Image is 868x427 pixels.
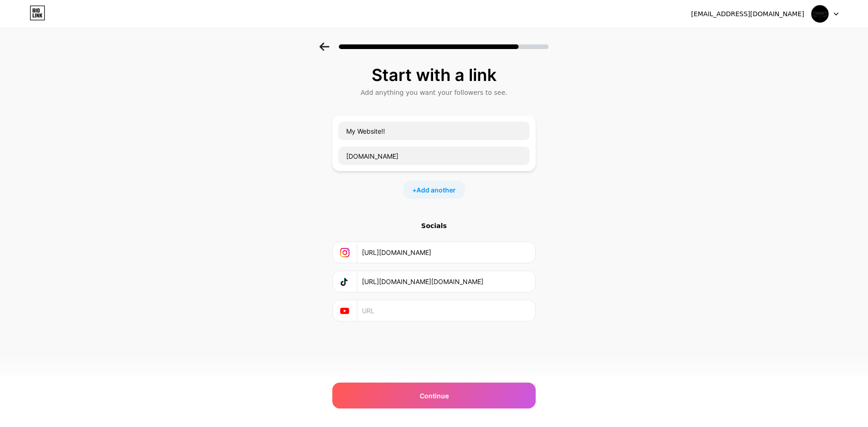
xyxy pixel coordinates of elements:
[362,300,530,321] input: URL
[337,88,531,97] div: Add anything you want your followers to see.
[337,66,531,84] div: Start with a link
[362,242,530,263] input: URL
[338,122,530,140] input: Link name
[338,147,530,165] input: URL
[691,9,804,19] div: [EMAIL_ADDRESS][DOMAIN_NAME]
[811,5,829,23] img: bradyn Kiedrowski
[332,221,536,230] div: Socials
[420,391,449,401] span: Continue
[403,180,465,199] div: +
[362,271,530,292] input: URL
[416,185,456,195] span: Add another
